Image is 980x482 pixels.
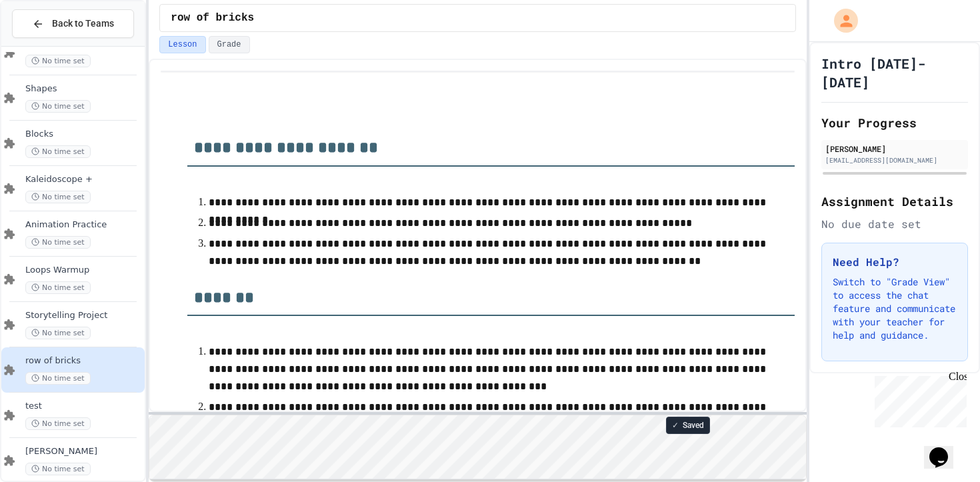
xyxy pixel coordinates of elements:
div: Chat with us now!Close [5,5,92,85]
h2: Assignment Details [821,192,968,211]
span: Loops Warmup [25,265,142,276]
div: My Account [820,5,861,36]
span: No time set [25,100,91,113]
span: No time set [25,281,91,294]
div: No due date set [821,216,968,232]
div: [PERSON_NAME] [825,143,964,155]
h1: Intro [DATE]-[DATE] [821,54,968,91]
span: Animation Practice [25,219,142,231]
button: Lesson [159,36,205,53]
span: Shapes [25,83,142,95]
span: test [25,401,142,412]
p: Switch to "Grade View" to access the chat feature and communicate with your teacher for help and ... [833,275,957,342]
span: row of bricks [25,355,142,367]
span: No time set [25,145,91,158]
h3: Need Help? [833,254,957,270]
div: [EMAIL_ADDRESS][DOMAIN_NAME] [825,155,964,165]
span: Back to Teams [52,17,114,31]
iframe: chat widget [869,371,967,427]
button: Back to Teams [12,9,134,38]
iframe: chat widget [924,429,967,469]
span: Storytelling Project [25,310,142,321]
span: No time set [25,236,91,249]
h2: Your Progress [821,113,968,132]
span: No time set [25,463,91,475]
span: Kaleidoscope + [25,174,142,185]
span: Blocks [25,129,142,140]
button: Grade [209,36,250,53]
span: No time set [25,191,91,203]
span: No time set [25,372,91,385]
span: No time set [25,327,91,339]
span: No time set [25,417,91,430]
span: No time set [25,55,91,67]
span: row of bricks [171,10,254,26]
span: [PERSON_NAME] [25,446,142,457]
